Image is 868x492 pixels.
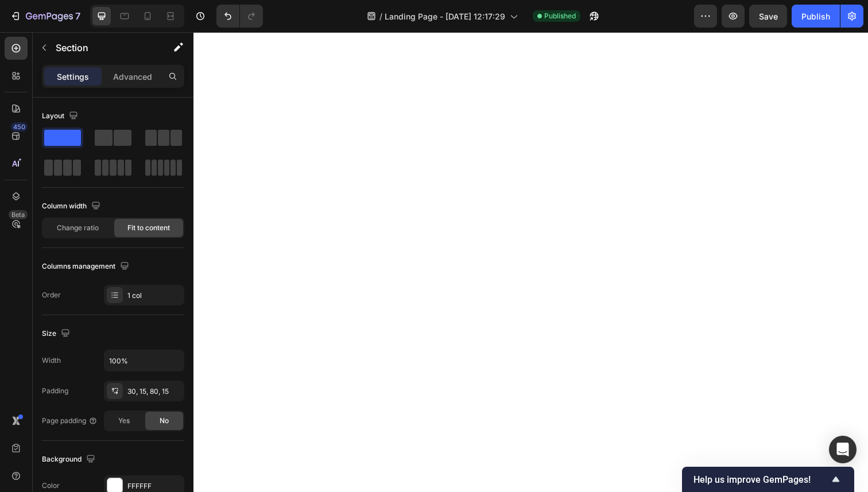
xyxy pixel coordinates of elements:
div: Beta [9,210,28,219]
div: Padding [42,386,68,396]
span: Landing Page - [DATE] 12:17:29 [385,10,505,22]
div: Open Intercom Messenger [829,436,857,463]
div: 450 [11,122,28,131]
input: Auto [104,350,184,371]
div: Page padding [42,416,98,426]
span: Published [544,11,576,21]
div: Order [42,290,61,300]
div: Column width [42,199,103,214]
span: Help us improve GemPages! [693,474,829,485]
span: Change ratio [57,223,99,233]
button: 7 [5,5,86,28]
p: 7 [75,9,80,23]
p: Section [56,41,150,55]
span: Save [759,11,778,21]
div: Undo/Redo [216,5,263,28]
div: Layout [42,109,80,124]
p: Settings [57,71,89,83]
div: Width [42,355,61,366]
div: Size [42,326,72,342]
span: No [160,416,169,426]
span: Yes [118,416,130,426]
span: Fit to content [127,223,170,233]
div: Publish [801,10,830,22]
span: / [379,10,382,22]
div: 1 col [127,290,181,301]
div: Columns management [42,259,131,274]
div: Background [42,452,98,467]
iframe: Design area [193,32,868,453]
p: Advanced [113,71,152,83]
button: Publish [792,5,840,28]
div: FFFFFF [127,481,181,491]
div: 30, 15, 80, 15 [127,386,181,397]
div: Color [42,481,60,491]
button: Show survey - Help us improve GemPages! [693,472,843,486]
button: Save [749,5,787,28]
